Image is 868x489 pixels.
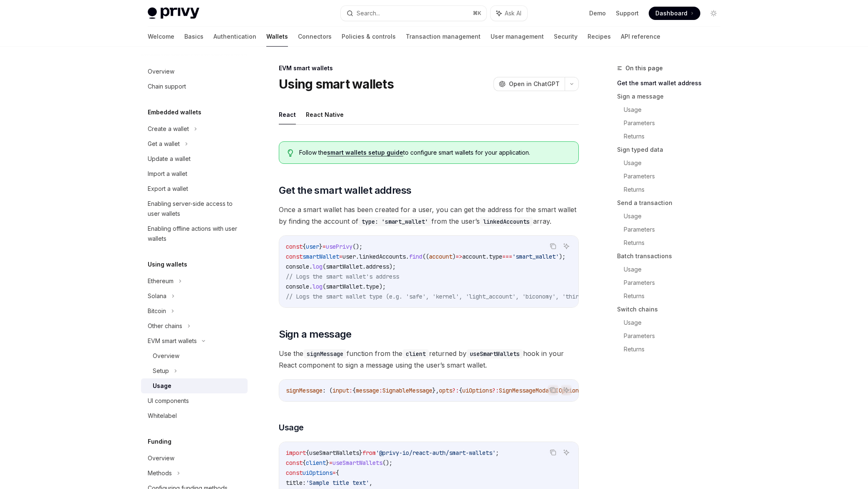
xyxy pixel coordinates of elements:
[286,449,306,457] span: import
[342,253,356,260] span: user
[456,253,462,260] span: =>
[303,349,347,358] code: signMessage
[332,459,382,467] span: useSmartWallets
[389,263,396,270] span: );
[624,130,727,143] a: Returns
[342,27,396,47] a: Policies & controls
[322,387,332,394] span: : (
[621,27,660,47] a: API reference
[339,253,342,260] span: =
[624,343,727,356] a: Returns
[141,408,248,423] a: Whitelabel
[489,253,502,260] span: type
[462,387,492,394] span: uiOptions
[303,469,332,477] span: uiOptions
[279,64,579,72] div: EVM smart wallets
[148,199,243,219] div: Enabling server-side access to user wallets
[279,184,411,197] span: Get the smart wallet address
[141,181,248,196] a: Export a wallet
[624,263,727,276] a: Usage
[279,422,304,433] span: Usage
[352,243,362,250] span: ();
[624,116,727,130] a: Parameters
[362,449,376,457] span: from
[548,447,558,458] button: Copy the contents from the code block
[512,253,559,260] span: 'smart_wallet'
[382,459,392,467] span: ();
[357,8,380,18] div: Search...
[148,81,186,91] div: Chain support
[379,283,386,290] span: );
[494,77,565,91] button: Open in ChatGPT
[141,393,248,408] a: UI components
[148,184,188,194] div: Export a wallet
[402,349,429,358] code: client
[473,10,481,17] span: ⌘ K
[184,27,203,47] a: Basics
[624,156,727,170] a: Usage
[341,6,486,21] button: Search...⌘K
[286,469,303,477] span: const
[153,351,179,361] div: Overview
[148,468,172,478] div: Methods
[298,27,332,47] a: Connectors
[548,385,558,395] button: Copy the contents from the code block
[309,263,312,270] span: .
[148,27,174,47] a: Welcome
[286,387,322,394] span: signMessage
[492,387,499,394] span: ?:
[617,303,727,316] a: Switch chains
[379,387,382,394] span: :
[319,243,322,250] span: }
[153,366,169,376] div: Setup
[548,241,558,252] button: Copy the contents from the code block
[359,253,406,260] span: linkedAccounts
[141,348,248,363] a: Overview
[153,381,171,391] div: Usage
[624,223,727,236] a: Parameters
[326,243,352,250] span: usePrivy
[359,449,362,457] span: }
[352,387,356,394] span: {
[148,139,180,149] div: Get a wallet
[649,7,700,20] a: Dashboard
[366,283,379,290] span: type
[279,77,394,91] h1: Using smart wallets
[376,449,496,457] span: '@privy-io/react-auth/smart-wallets'
[429,253,452,260] span: account
[141,166,248,181] a: Import a wallet
[358,217,432,226] code: type: 'smart_wallet'
[148,306,166,316] div: Bitcoin
[406,253,409,260] span: .
[452,387,459,394] span: ?:
[624,316,727,329] a: Usage
[279,204,579,227] span: Once a smart wallet has been created for a user, you can get the address for the smart wallet by ...
[312,283,322,290] span: log
[491,6,527,21] button: Ask AI
[624,183,727,196] a: Returns
[329,459,332,467] span: =
[617,143,727,156] a: Sign typed data
[306,243,319,250] span: user
[561,447,572,458] button: Ask AI
[432,387,439,394] span: },
[148,7,199,19] img: light logo
[309,449,359,457] span: useSmartWallets
[624,289,727,303] a: Returns
[505,9,521,17] span: Ask AI
[148,437,171,447] h5: Funding
[466,349,523,358] code: useSmartWallets
[309,283,312,290] span: .
[624,170,727,183] a: Parameters
[326,459,329,467] span: }
[148,107,201,117] h5: Embedded wallets
[279,328,352,341] span: Sign a message
[286,263,309,270] span: console
[306,479,369,487] span: 'Sample title text'
[266,27,288,47] a: Wallets
[616,9,639,17] a: Support
[509,80,560,88] span: Open in ChatGPT
[452,253,456,260] span: )
[303,459,306,467] span: {
[148,453,174,463] div: Overview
